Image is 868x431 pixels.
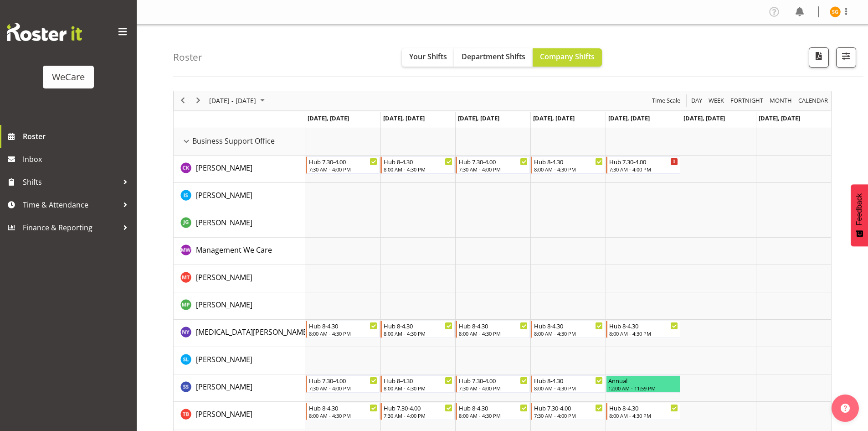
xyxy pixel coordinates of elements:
[608,376,678,385] div: Annual
[380,375,455,393] div: Savita Savita"s event - Hub 8-4.30 Begin From Tuesday, October 7, 2025 at 8:00:00 AM GMT+13:00 En...
[23,175,118,189] span: Shifts
[309,321,378,330] div: Hub 8-4.30
[384,321,452,330] div: Hub 8-4.30
[174,210,305,238] td: Janine Grundler resource
[690,95,704,106] button: Timeline Day
[606,156,680,174] div: Chloe Kim"s event - Hub 7.30-4.00 Begin From Friday, October 10, 2025 at 7:30:00 AM GMT+13:00 End...
[177,95,189,106] button: Previous
[309,157,378,166] div: Hub 7.30-4.00
[206,91,270,110] div: October 06 - 12, 2025
[175,91,190,110] div: previous period
[384,376,452,385] div: Hub 8-4.30
[174,128,305,156] td: Business Support Office resource
[190,91,206,110] div: next period
[380,321,455,338] div: Nikita Yates"s event - Hub 8-4.30 Begin From Tuesday, October 7, 2025 at 8:00:00 AM GMT+13:00 End...
[707,95,726,106] button: Timeline Week
[534,321,603,330] div: Hub 8-4.30
[459,321,528,330] div: Hub 8-4.30
[609,330,678,337] div: 8:00 AM - 4:30 PM
[540,52,595,62] span: Company Shifts
[534,376,603,385] div: Hub 8-4.30
[306,156,380,174] div: Chloe Kim"s event - Hub 7.30-4.00 Begin From Monday, October 6, 2025 at 7:30:00 AM GMT+13:00 Ends...
[533,48,602,67] button: Company Shifts
[729,95,765,106] button: Fortnight
[459,412,528,419] div: 8:00 AM - 4:30 PM
[384,330,452,337] div: 8:00 AM - 4:30 PM
[456,375,530,393] div: Savita Savita"s event - Hub 7.30-4.00 Begin From Wednesday, October 8, 2025 at 7:30:00 AM GMT+13:...
[606,321,680,338] div: Nikita Yates"s event - Hub 8-4.30 Begin From Friday, October 10, 2025 at 8:00:00 AM GMT+13:00 End...
[196,244,272,255] a: Management We Care
[841,404,850,413] img: help-xxl-2.png
[208,95,257,106] span: [DATE] - [DATE]
[174,292,305,320] td: Millie Pumphrey resource
[174,374,305,402] td: Savita Savita resource
[384,157,452,166] div: Hub 8-4.30
[534,412,603,419] div: 7:30 AM - 4:00 PM
[196,327,309,337] span: [MEDICAL_DATA][PERSON_NAME]
[456,321,530,338] div: Nikita Yates"s event - Hub 8-4.30 Begin From Wednesday, October 8, 2025 at 8:00:00 AM GMT+13:00 E...
[208,95,269,106] button: October 2025
[459,376,528,385] div: Hub 7.30-4.00
[52,70,85,84] div: WeCare
[459,166,528,173] div: 7:30 AM - 4:00 PM
[306,321,380,338] div: Nikita Yates"s event - Hub 8-4.30 Begin From Monday, October 6, 2025 at 8:00:00 AM GMT+13:00 Ends...
[456,403,530,420] div: Tyla Boyd"s event - Hub 8-4.30 Begin From Wednesday, October 8, 2025 at 8:00:00 AM GMT+13:00 Ends...
[759,114,800,122] span: [DATE], [DATE]
[459,157,528,166] div: Hub 7.30-4.00
[534,330,603,337] div: 8:00 AM - 4:30 PM
[531,375,605,393] div: Savita Savita"s event - Hub 8-4.30 Begin From Thursday, October 9, 2025 at 8:00:00 AM GMT+13:00 E...
[454,48,533,67] button: Department Shifts
[306,375,380,393] div: Savita Savita"s event - Hub 7.30-4.00 Begin From Monday, October 6, 2025 at 7:30:00 AM GMT+13:00 ...
[308,114,349,122] span: [DATE], [DATE]
[651,95,681,106] span: Time Scale
[23,130,132,143] span: Roster
[830,6,841,17] img: sanjita-gurung11279.jpg
[609,157,678,166] div: Hub 7.30-4.00
[23,198,118,212] span: Time & Attendance
[306,403,380,420] div: Tyla Boyd"s event - Hub 8-4.30 Begin From Monday, October 6, 2025 at 8:00:00 AM GMT+13:00 Ends At...
[196,300,252,310] span: [PERSON_NAME]
[609,321,678,330] div: Hub 8-4.30
[531,321,605,338] div: Nikita Yates"s event - Hub 8-4.30 Begin From Thursday, October 9, 2025 at 8:00:00 AM GMT+13:00 En...
[409,52,447,62] span: Your Shifts
[609,403,678,412] div: Hub 8-4.30
[769,95,793,106] span: Month
[196,382,252,392] span: [PERSON_NAME]
[173,52,202,62] h4: Roster
[384,403,452,412] div: Hub 7.30-4.00
[309,376,378,385] div: Hub 7.30-4.00
[384,384,452,392] div: 8:00 AM - 4:30 PM
[7,23,82,41] img: Rosterit website logo
[174,265,305,292] td: Michelle Thomas resource
[708,95,725,106] span: Week
[309,166,378,173] div: 7:30 AM - 4:00 PM
[196,190,252,201] a: [PERSON_NAME]
[459,403,528,412] div: Hub 8-4.30
[196,381,252,392] a: [PERSON_NAME]
[534,384,603,392] div: 8:00 AM - 4:30 PM
[196,163,252,173] span: [PERSON_NAME]
[836,47,856,68] button: Filter Shifts
[683,114,725,122] span: [DATE], [DATE]
[309,403,378,412] div: Hub 8-4.30
[23,221,118,234] span: Finance & Reporting
[174,402,305,429] td: Tyla Boyd resource
[768,95,794,106] button: Timeline Month
[456,156,530,174] div: Chloe Kim"s event - Hub 7.30-4.00 Begin From Wednesday, October 8, 2025 at 7:30:00 AM GMT+13:00 E...
[192,135,275,146] span: Business Support Office
[729,95,764,106] span: Fortnight
[196,299,252,310] a: [PERSON_NAME]
[809,47,829,68] button: Download a PDF of the roster according to the set date range.
[384,166,452,173] div: 8:00 AM - 4:30 PM
[855,193,863,225] span: Feedback
[196,354,252,365] a: [PERSON_NAME]
[196,272,252,282] span: [PERSON_NAME]
[531,403,605,420] div: Tyla Boyd"s event - Hub 7.30-4.00 Begin From Thursday, October 9, 2025 at 7:30:00 AM GMT+13:00 En...
[196,409,252,419] span: [PERSON_NAME]
[533,114,575,122] span: [DATE], [DATE]
[196,217,252,228] a: [PERSON_NAME]
[608,384,678,392] div: 12:00 AM - 11:59 PM
[458,114,499,122] span: [DATE], [DATE]
[534,403,603,412] div: Hub 7.30-4.00
[192,95,205,106] button: Next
